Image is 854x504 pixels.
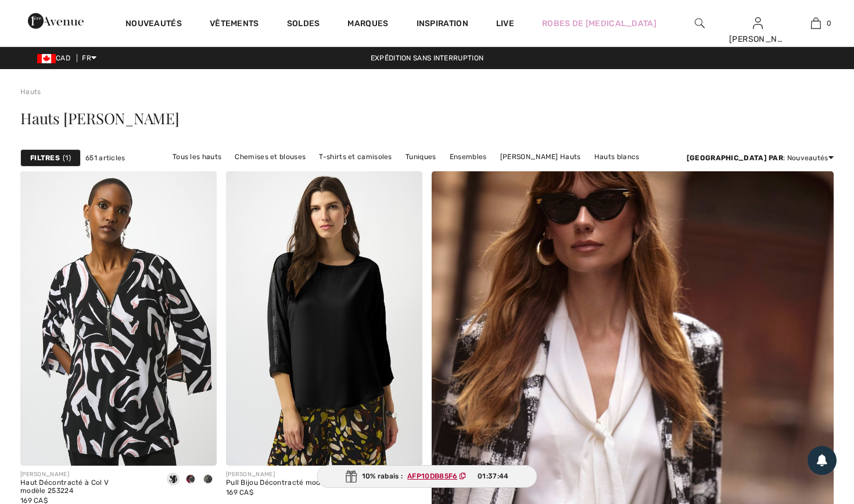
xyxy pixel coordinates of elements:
a: Robes de [MEDICAL_DATA] [542,17,656,30]
strong: [GEOGRAPHIC_DATA] par [687,154,783,162]
span: CAD [37,54,75,62]
span: 01:37:44 [478,471,508,481]
div: : Nouveautés [687,153,834,163]
div: Black/moonstone [199,470,217,489]
a: Hauts noirs [333,164,385,179]
img: Pull Bijou Décontracté modèle 253214. Noir [226,171,422,466]
img: Mon panier [811,16,821,30]
img: Haut Décontracté à Col V modèle 253224. Noir/Multi [20,171,217,466]
a: Vêtements [210,19,259,31]
a: Tous les hauts [167,149,227,164]
a: Se connecter [753,17,763,28]
strong: Filtres [30,153,60,163]
div: Black/Multi [164,470,182,489]
div: [PERSON_NAME] [729,33,786,45]
span: Inspiration [417,19,468,31]
span: Hauts [PERSON_NAME] [20,108,180,128]
span: 0 [827,18,831,28]
span: FR [82,54,96,62]
a: Ensembles [444,149,493,164]
a: Soldes [287,19,320,31]
div: [PERSON_NAME] [20,470,155,479]
a: Live [496,17,514,30]
ins: AFP10DB85F6 [407,472,457,480]
div: 10% rabais : [317,465,537,488]
a: Chemises et blouses [229,149,311,164]
img: Mes infos [753,16,763,30]
a: Hauts [20,88,41,96]
a: Marques [347,19,388,31]
a: Tuniques [400,149,442,164]
span: 169 CA$ [226,488,253,496]
div: Pull Bijou Décontracté modèle 253214 [226,479,357,487]
img: recherche [695,16,705,30]
span: 651 articles [85,153,125,163]
img: Gift.svg [346,470,357,483]
a: 0 [787,16,844,30]
a: T-shirts et camisoles [313,149,397,164]
img: 1ère Avenue [28,9,84,33]
a: Hauts [PERSON_NAME] [386,164,479,179]
img: Canadian Dollar [37,54,56,63]
div: Black/red [182,470,199,489]
a: [PERSON_NAME] Hauts [494,149,587,164]
div: [PERSON_NAME] [226,470,357,479]
a: Nouveautés [125,19,182,31]
a: Hauts blancs [589,149,645,164]
div: Haut Décontracté à Col V modèle 253224 [20,479,155,495]
span: 1 [63,153,71,163]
